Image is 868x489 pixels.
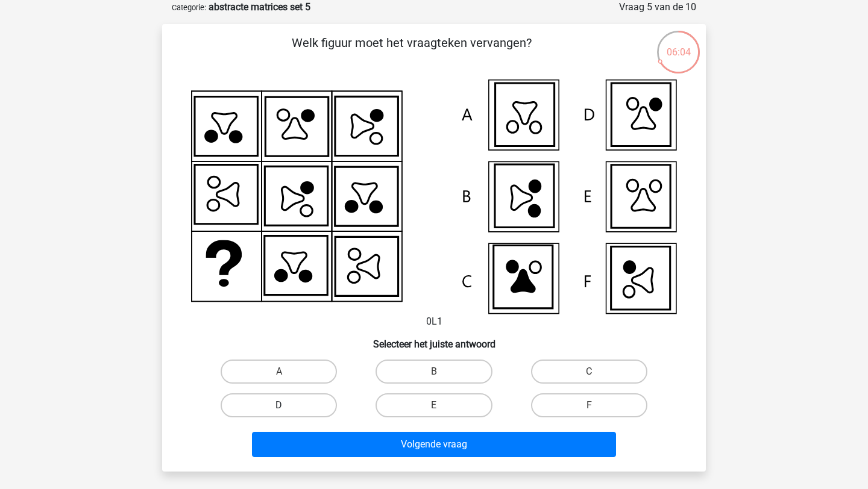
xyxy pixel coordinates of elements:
label: A [221,360,337,384]
button: Volgende vraag [252,432,617,457]
small: Categorie: [172,3,206,12]
label: D [221,393,337,417]
div: 0L1 [181,79,687,328]
p: Welk figuur moet het vraagteken vervangen? [181,34,641,70]
label: E [376,393,492,417]
label: F [531,393,647,417]
label: C [531,360,647,384]
h6: Selecteer het juiste antwoord [181,329,687,350]
strong: abstracte matrices set 5 [209,1,310,13]
div: 06:04 [656,30,701,60]
label: B [376,360,492,384]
